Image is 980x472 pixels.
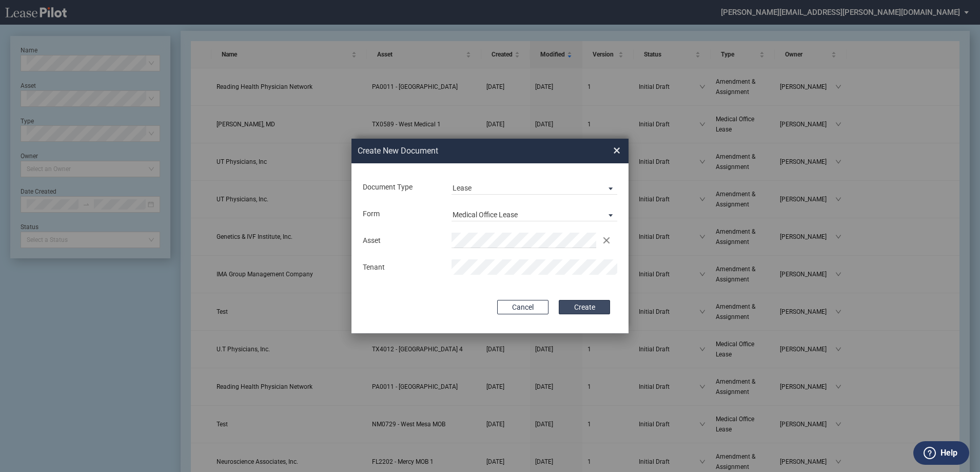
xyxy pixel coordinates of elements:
[453,211,518,219] div: Medical Office Lease
[940,446,957,460] label: Help
[613,142,620,159] span: ×
[357,236,445,246] div: Asset
[452,179,617,195] md-select: Document Type: Lease
[357,209,445,219] div: Form
[358,145,576,157] h2: Create New Document
[453,184,472,192] div: Lease
[559,300,610,314] button: Create
[351,139,629,334] md-dialog: Create New ...
[452,206,617,221] md-select: Lease Form: Medical Office Lease
[357,262,445,273] div: Tenant
[357,182,445,193] div: Document Type
[497,300,548,314] button: Cancel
